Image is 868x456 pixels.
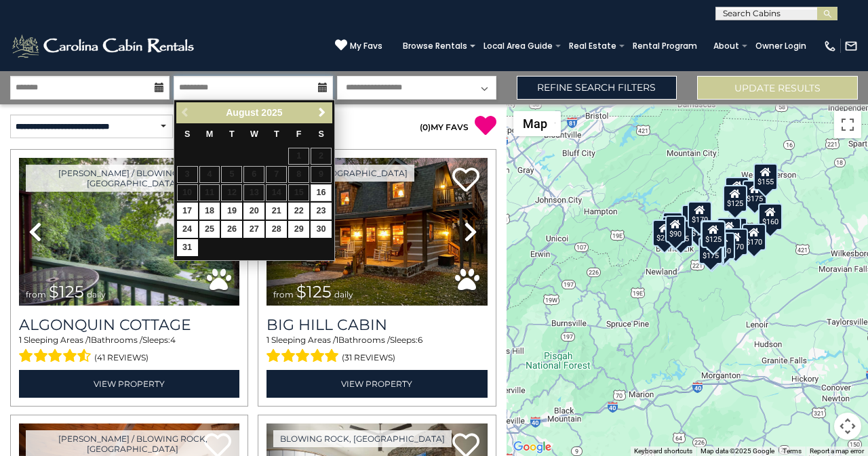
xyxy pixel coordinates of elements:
[653,219,677,246] div: $215
[834,111,861,138] button: Toggle fullscreen view
[317,107,328,118] span: Next
[94,349,149,367] span: (41 reviews)
[823,39,837,53] img: phone-regular-white.png
[243,221,264,238] a: 27
[342,349,395,367] span: (31 reviews)
[311,203,332,220] a: 23
[311,221,332,238] a: 30
[783,447,802,455] a: Terms
[422,122,428,132] span: 0
[311,184,332,201] a: 16
[758,203,783,230] div: $160
[452,166,479,195] a: Add to favorites
[10,33,198,60] img: White-1-2.png
[206,129,214,139] span: Monday
[229,129,235,139] span: Tuesday
[334,289,353,299] span: daily
[177,221,198,238] a: 24
[26,289,46,299] span: from
[336,335,338,345] span: 1
[267,316,487,334] a: Big Hill Cabin
[273,289,294,299] span: from
[226,107,258,118] span: August
[267,370,487,398] a: View Property
[688,201,713,228] div: $170
[701,221,726,248] div: $125
[335,39,382,53] a: My Favs
[725,177,749,204] div: $170
[663,211,683,239] div: $85
[626,37,704,56] a: Rental Program
[723,185,747,212] div: $125
[266,203,287,220] a: 21
[261,107,282,118] span: 2025
[19,334,239,367] div: Sleeping Areas / Bathrooms / Sleeps:
[288,203,309,220] a: 22
[49,282,84,302] span: $125
[26,165,239,192] a: [PERSON_NAME] / Blowing Rock, [GEOGRAPHIC_DATA]
[724,228,749,255] div: $170
[810,447,864,455] a: Report a map error
[418,335,422,345] span: 6
[267,335,269,345] span: 1
[477,37,559,56] a: Local Area Guide
[199,203,220,220] a: 18
[19,370,239,398] a: View Property
[699,236,724,264] div: $175
[350,40,382,52] span: My Favs
[517,76,677,100] a: Refine Search Filters
[562,37,623,56] a: Real Estate
[288,221,309,238] a: 29
[243,203,264,220] a: 20
[221,221,242,238] a: 26
[170,335,176,345] span: 4
[510,438,555,456] a: Open this area in Google Maps (opens a new window)
[749,37,813,56] a: Owner Login
[177,203,198,220] a: 17
[753,163,778,190] div: $155
[513,111,561,136] button: Change map style
[273,430,452,447] a: Blowing Rock, [GEOGRAPHIC_DATA]
[523,117,547,131] span: Map
[88,335,91,345] span: 1
[669,220,694,247] div: $125
[396,37,474,56] a: Browse Rentals
[296,129,302,139] span: Friday
[844,39,858,53] img: mail-regular-white.png
[634,447,692,456] button: Keyboard shortcuts
[199,221,220,238] a: 25
[743,180,767,207] div: $175
[19,335,22,345] span: 1
[666,215,686,242] div: $90
[19,316,239,334] a: Algonquin Cottage
[717,217,741,245] div: $170
[701,220,725,247] div: $140
[19,158,239,306] img: thumbnail_163264183.jpeg
[177,239,198,256] a: 31
[274,129,279,139] span: Thursday
[273,165,414,182] a: Boone, [GEOGRAPHIC_DATA]
[266,221,287,238] a: 28
[420,122,431,132] span: ( )
[743,223,767,250] div: $170
[221,203,242,220] a: 19
[707,37,746,56] a: About
[700,237,724,264] div: $155
[701,447,774,455] span: Map data ©2025 Google
[697,76,858,100] button: Update Results
[834,413,861,440] button: Map camera controls
[250,129,258,139] span: Wednesday
[318,129,323,139] span: Saturday
[87,289,106,299] span: daily
[510,438,555,456] img: Google
[296,282,332,302] span: $125
[184,129,190,139] span: Sunday
[267,334,487,367] div: Sleeping Areas / Bathrooms / Sleeps:
[420,122,469,132] a: (0)MY FAVS
[267,158,487,306] img: thumbnail_163280488.jpeg
[314,104,331,121] a: Next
